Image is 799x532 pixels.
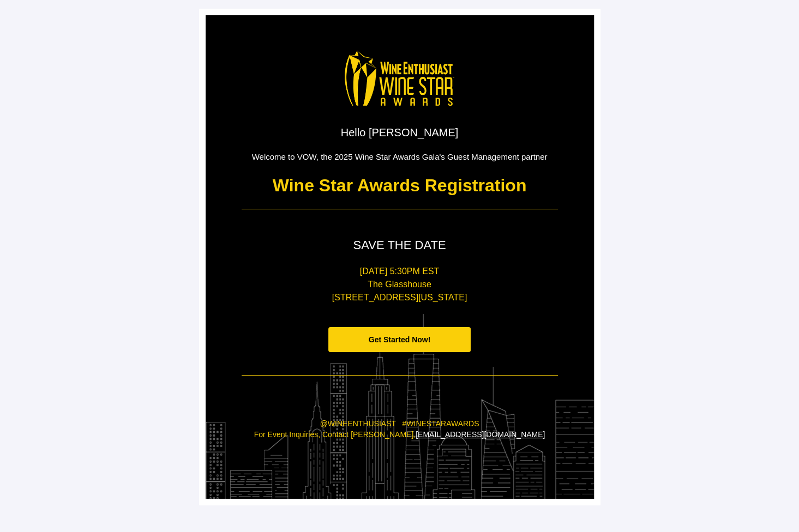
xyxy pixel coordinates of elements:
p: Welcome to VOW, the 2025 Wine Star Awards Gala's Guest Management partner [242,151,558,162]
strong: Wine Star Awards Registration [273,176,527,195]
p: The Glasshouse [242,278,558,291]
table: divider [242,209,558,209]
p: @WINEENTHUSIAST #WINESTARAWARDS For Event Inquiries, Contact [PERSON_NAME], [242,419,558,461]
table: divider [242,375,558,376]
p: SAVE THE DATE [242,237,558,254]
a: [EMAIL_ADDRESS][DOMAIN_NAME] [416,430,545,439]
p: [STREET_ADDRESS][US_STATE] [242,291,558,304]
span: Get Started Now! [369,335,431,344]
p: [DATE] 5:30PM EST [242,265,558,278]
a: Get Started Now! [328,327,471,353]
span: Hello [PERSON_NAME] [341,126,459,138]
